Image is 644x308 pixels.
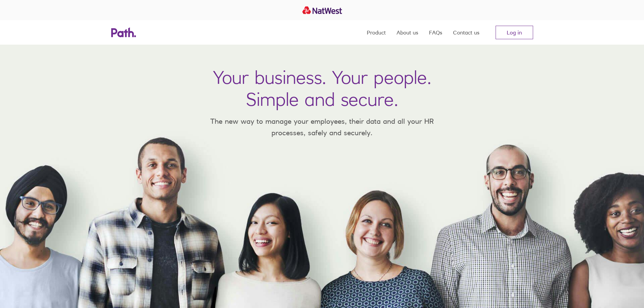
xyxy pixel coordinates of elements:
a: Contact us [453,20,479,45]
a: About us [397,20,418,45]
a: Product [367,20,386,45]
p: The new way to manage your employees, their data and all your HR processes, safely and securely. [200,116,444,138]
a: FAQs [429,20,442,45]
a: Log in [496,26,533,39]
h1: Your business. Your people. Simple and secure. [213,66,431,110]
